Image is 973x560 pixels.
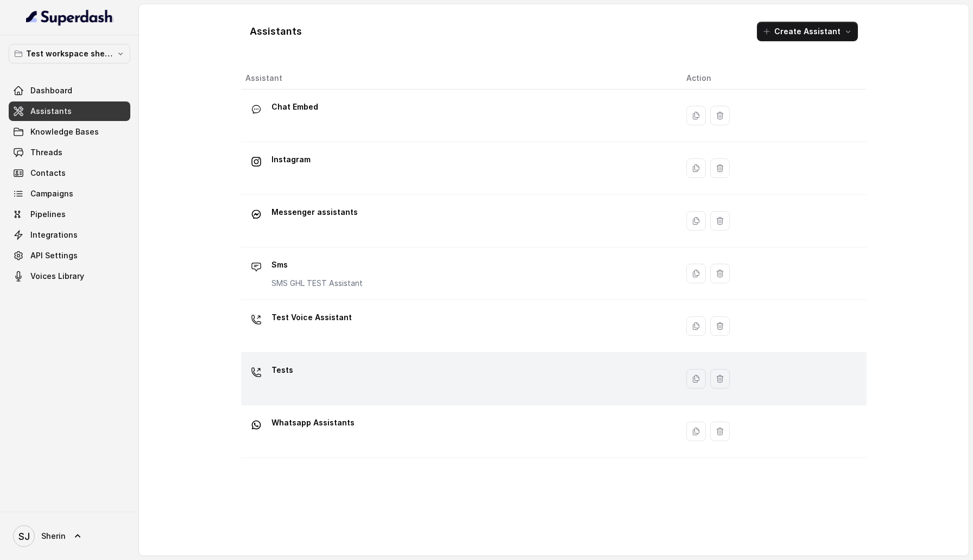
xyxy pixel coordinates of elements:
span: Knowledge Bases [30,126,99,137]
p: Test Voice Assistant [271,309,352,326]
a: API Settings [9,246,130,265]
span: Contacts [30,168,66,179]
span: Sherin [41,531,66,542]
p: Tests [271,361,293,379]
a: Knowledge Bases [9,122,130,142]
p: Sms [271,256,363,273]
button: Test workspace sherin - limits of workspace naming [9,44,130,63]
th: Action [678,67,867,90]
span: API Settings [30,250,78,261]
span: Dashboard [30,85,72,96]
th: Assistant [241,67,678,90]
h1: Assistants [250,23,302,40]
a: Pipelines [9,205,130,224]
a: Threads [9,143,130,162]
a: Voices Library [9,266,130,286]
img: light.svg [26,9,113,26]
a: Contacts [9,163,130,183]
a: Campaigns [9,184,130,203]
p: Messenger assistants [271,203,358,221]
button: Create Assistant [757,22,858,41]
span: Integrations [30,230,78,240]
p: SMS GHL TEST Assistant [271,278,363,289]
a: Assistants [9,101,130,121]
span: Voices Library [30,271,84,282]
a: Integrations [9,225,130,245]
p: Whatsapp Assistants [271,414,355,431]
text: SJ [18,531,30,542]
a: Dashboard [9,81,130,100]
p: Instagram [271,151,311,168]
p: Chat Embed [271,98,318,116]
a: Sherin [9,521,130,551]
span: Campaigns [30,188,73,199]
span: Assistants [30,106,72,117]
p: Test workspace sherin - limits of workspace naming [26,47,113,60]
span: Threads [30,147,62,158]
span: Pipelines [30,209,66,220]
